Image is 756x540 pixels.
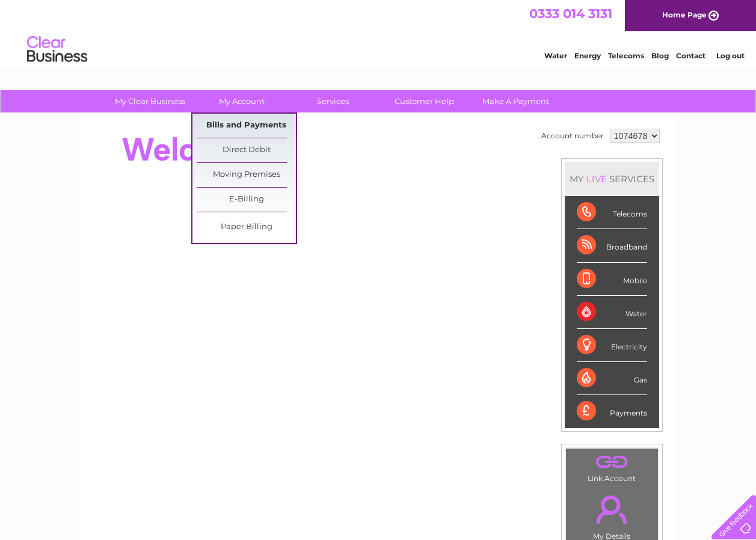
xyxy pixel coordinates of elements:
td: Link Account [565,448,659,486]
a: Telecoms [608,51,644,60]
a: . [569,452,655,473]
a: Moving Premises [197,163,296,187]
a: Paper Billing [197,215,296,239]
a: Bills and Payments [197,114,296,138]
a: Energy [574,51,601,60]
a: Services [283,90,383,112]
a: Water [544,51,567,60]
a: Contact [676,51,705,60]
div: Clear Business is a trading name of Verastar Limited (registered in [GEOGRAPHIC_DATA] No. 3667643... [94,7,663,58]
div: Telecoms [577,196,647,229]
div: Water [577,296,647,329]
a: My Account [192,90,291,112]
div: MY SERVICES [565,162,659,196]
a: My Clear Business [100,90,200,112]
a: Log out [716,51,745,60]
a: Blog [651,51,669,60]
td: Account number [538,126,607,146]
div: Mobile [577,263,647,296]
div: LIVE [584,173,609,185]
a: . [569,488,655,530]
a: E-Billing [197,188,296,212]
a: Make A Payment [466,90,565,112]
div: Broadband [577,229,647,262]
div: Gas [577,362,647,395]
a: Direct Debit [197,138,296,162]
a: Customer Help [375,90,474,112]
img: logo.png [26,31,88,68]
div: Payments [577,395,647,428]
a: 0333 014 3131 [529,6,612,21]
div: Electricity [577,329,647,362]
